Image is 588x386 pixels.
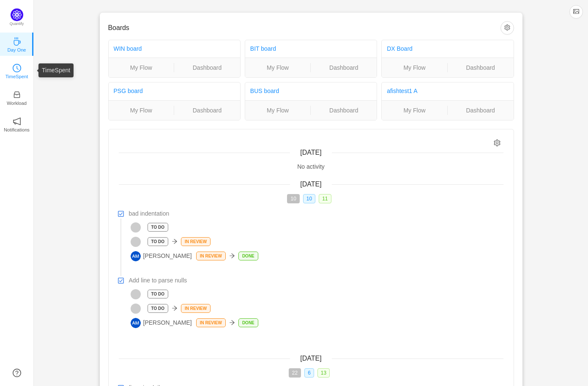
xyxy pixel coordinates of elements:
[114,45,142,52] a: WIN board
[148,304,168,312] p: To Do
[172,305,178,311] i: icon: arrow-right
[10,21,24,27] p: Quantify
[304,368,314,378] span: 6
[131,251,141,261] img: AM
[129,276,503,285] a: Add line to parse nulls
[13,117,21,126] i: icon: notification
[119,162,503,171] div: No activity
[13,369,21,377] a: icon: question-circle
[197,252,225,260] p: In Review
[197,319,225,327] p: In Review
[181,238,210,246] p: In Review
[13,40,21,48] a: icon: coffeeDay One
[289,368,301,378] span: 22
[287,194,299,203] span: 10
[303,194,315,203] span: 10
[311,106,377,115] a: Dashboard
[311,63,377,72] a: Dashboard
[229,320,235,326] i: icon: arrow-right
[11,8,23,21] img: Quantify
[494,140,501,147] i: icon: setting
[174,106,240,115] a: Dashboard
[245,63,311,72] a: My Flow
[245,106,311,115] a: My Flow
[148,290,168,298] p: To Do
[131,318,192,328] span: [PERSON_NAME]
[109,106,174,115] a: My Flow
[114,88,143,94] a: PSG board
[382,63,447,72] a: My Flow
[174,63,240,72] a: Dashboard
[131,318,141,328] img: AM
[250,45,276,52] a: BIT board
[181,304,210,312] p: In Review
[229,253,235,259] i: icon: arrow-right
[382,106,447,115] a: My Flow
[13,66,21,75] a: icon: clock-circleTimeSpent
[13,120,21,128] a: icon: notificationNotifications
[387,88,417,94] a: afishtest1 A
[129,209,503,218] a: bad indentation
[129,209,170,218] span: bad indentation
[250,88,279,94] a: BUS board
[319,194,331,203] span: 11
[131,251,192,261] span: [PERSON_NAME]
[148,238,168,246] p: To Do
[300,355,321,362] span: [DATE]
[108,24,500,32] h3: Boards
[13,93,21,101] a: icon: inboxWorkload
[7,46,26,54] p: Day One
[317,368,330,378] span: 13
[448,106,514,115] a: Dashboard
[148,223,168,231] p: To Do
[109,63,174,72] a: My Flow
[13,90,21,99] i: icon: inbox
[448,63,514,72] a: Dashboard
[300,149,321,156] span: [DATE]
[239,319,258,327] p: Done
[569,5,583,19] button: icon: picture
[7,99,27,107] p: Workload
[239,252,258,260] p: Done
[13,64,21,72] i: icon: clock-circle
[172,238,178,244] i: icon: arrow-right
[129,276,187,285] span: Add line to parse nulls
[5,73,28,80] p: TimeSpent
[4,126,30,134] p: Notifications
[300,181,321,188] span: [DATE]
[500,21,514,35] button: icon: setting
[387,45,413,52] a: DX Board
[13,37,21,46] i: icon: coffee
